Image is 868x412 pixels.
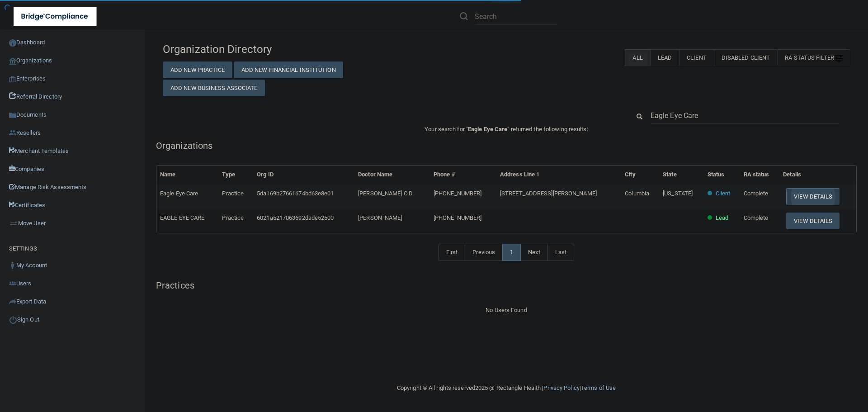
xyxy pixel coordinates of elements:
[234,62,343,78] button: Add New Financial Institution
[714,49,778,66] label: Disabled Client
[9,262,16,269] img: ic_user_dark.df1a06c3.png
[218,166,253,184] th: Type
[434,190,481,197] span: [PHONE_NUMBER]
[163,62,232,78] button: Add New Practice
[625,49,650,66] label: All
[663,190,693,197] span: [US_STATE]
[547,244,574,261] a: Last
[744,214,769,221] span: Complete
[744,190,769,197] span: Complete
[156,124,857,135] p: Your search for " " returned the following results:
[9,112,16,119] img: icon-documents.8dae5593.png
[222,214,244,221] span: Practice
[14,7,97,26] img: bridge_compliance_login_screen.278c3ca4.svg
[835,55,843,62] img: icon-filter@2x.21656d0b.png
[716,188,731,199] p: Client
[581,384,616,391] a: Terms of Use
[430,166,496,184] th: Phone #
[9,39,16,47] img: ic_dashboard_dark.d01f4a41.png
[434,214,481,221] span: [PHONE_NUMBER]
[502,244,521,261] a: 1
[621,166,659,184] th: City
[779,166,856,184] th: Details
[520,244,547,261] a: Next
[222,190,244,197] span: Practice
[9,243,37,254] label: SETTINGS
[163,80,265,96] button: Add New Business Associate
[156,305,857,316] div: No Users Found
[496,166,621,184] th: Address Line 1
[704,166,740,184] th: Status
[679,49,714,66] label: Client
[500,190,597,197] span: [STREET_ADDRESS][PERSON_NAME]
[156,141,857,151] h5: Organizations
[354,166,430,184] th: Doctor Name
[9,219,18,228] img: briefcase.64adab9b.png
[253,166,354,184] th: Org ID
[785,54,843,61] span: RA Status Filter
[651,107,839,124] input: Search
[659,166,704,184] th: State
[358,190,414,197] span: [PERSON_NAME] O.D.
[257,190,334,197] span: 5da169b27661674bd63e8e01
[9,316,17,324] img: ic_power_dark.7ecde6b1.png
[439,244,466,261] a: First
[160,190,198,197] span: Eagle Eye Care
[786,188,840,205] button: View Details
[358,214,402,221] span: [PERSON_NAME]
[786,213,840,229] button: View Details
[625,190,649,197] span: Columbia
[543,384,579,391] a: Privacy Policy
[740,166,780,184] th: RA status
[468,126,507,133] span: Eagle Eye Care
[465,244,503,261] a: Previous
[257,214,334,221] span: 6021a5217063692dade52500
[716,213,728,223] p: Lead
[9,280,16,287] img: icon-users.e205127d.png
[460,12,468,20] img: ic-search.3b580494.png
[156,166,218,184] th: Name
[475,8,557,25] input: Search
[9,129,16,137] img: ic_reseller.de258add.png
[156,280,857,290] h5: Practices
[9,76,16,82] img: enterprise.0d942306.png
[650,49,679,66] label: Lead
[9,57,16,65] img: organization-icon.f8decf85.png
[163,43,383,55] h4: Organization Directory
[9,298,16,305] img: icon-export.b9366987.png
[160,214,204,221] span: EAGLE EYE CARE
[341,374,671,403] div: Copyright © All rights reserved 2025 @ Rectangle Health | |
